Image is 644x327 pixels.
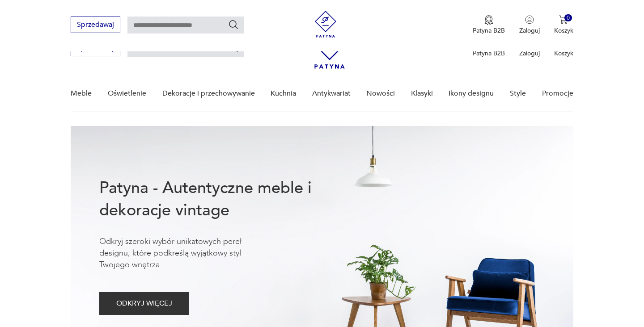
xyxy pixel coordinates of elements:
[473,15,505,35] button: Patyna B2B
[71,17,120,33] button: Sprzedawaj
[99,301,189,307] a: ODKRYJ WIĘCEJ
[99,177,341,222] h1: Patyna - Autentyczne meble i dekoracje vintage
[519,26,540,35] p: Zaloguj
[228,19,239,30] button: Szukaj
[366,76,395,111] a: Nowości
[519,15,540,35] button: Zaloguj
[510,76,526,111] a: Style
[554,26,573,35] p: Koszyk
[162,76,255,111] a: Dekoracje i przechowywanie
[108,76,146,111] a: Oświetlenie
[554,49,573,58] p: Koszyk
[473,26,505,35] p: Patyna B2B
[411,76,433,111] a: Klasyki
[99,236,269,271] p: Odkryj szeroki wybór unikatowych pereł designu, które podkreślą wyjątkowy styl Twojego wnętrza.
[564,14,572,22] div: 0
[473,15,505,35] a: Ikona medaluPatyna B2B
[271,76,296,111] a: Kuchnia
[312,11,339,38] img: Patyna - sklep z meblami i dekoracjami vintage
[99,292,189,315] button: ODKRYJ WIĘCEJ
[519,49,540,58] p: Zaloguj
[71,46,120,52] a: Sprzedawaj
[525,15,534,24] img: Ikonka użytkownika
[449,76,494,111] a: Ikony designu
[71,76,92,111] a: Meble
[559,15,568,24] img: Ikona koszyka
[312,76,351,111] a: Antykwariat
[484,15,493,25] img: Ikona medalu
[473,49,505,58] p: Patyna B2B
[554,15,573,35] button: 0Koszyk
[71,22,120,29] a: Sprzedawaj
[542,76,573,111] a: Promocje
